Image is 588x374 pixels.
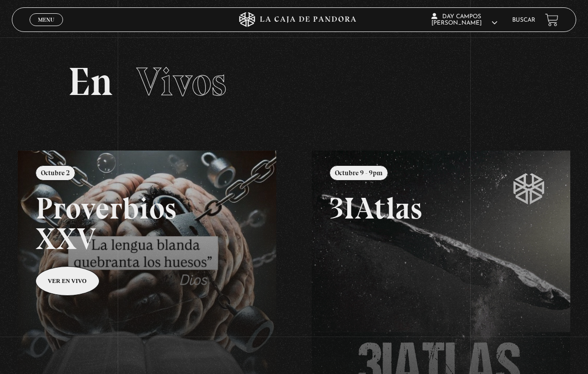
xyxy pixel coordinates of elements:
span: Cerrar [34,25,58,32]
a: View your shopping cart [545,13,558,27]
a: Buscar [512,17,535,23]
span: Day Campos [PERSON_NAME] [431,14,497,26]
span: Vivos [136,58,227,105]
h2: En [68,62,520,101]
span: Menu [38,17,54,23]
